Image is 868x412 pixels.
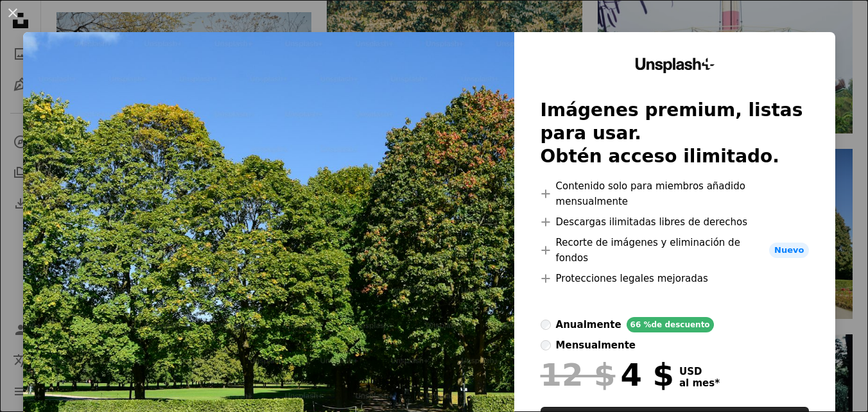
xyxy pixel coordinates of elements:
div: 66 % de descuento [627,317,714,332]
span: Nuevo [769,243,809,258]
div: anualmente [556,317,621,332]
input: anualmente66 %de descuento [541,320,551,330]
li: Protecciones legales mejoradas [541,271,810,286]
h2: Imágenes premium, listas para usar. Obtén acceso ilimitado. [541,99,810,168]
span: 12 $ [541,358,616,391]
span: al mes * [679,377,720,389]
li: Recorte de imágenes y eliminación de fondos [541,235,810,266]
div: mensualmente [556,338,636,353]
li: Descargas ilimitadas libres de derechos [541,214,810,230]
input: mensualmente [541,340,551,350]
div: 4 $ [541,358,674,391]
span: USD [679,366,720,377]
li: Contenido solo para miembros añadido mensualmente [541,178,810,209]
